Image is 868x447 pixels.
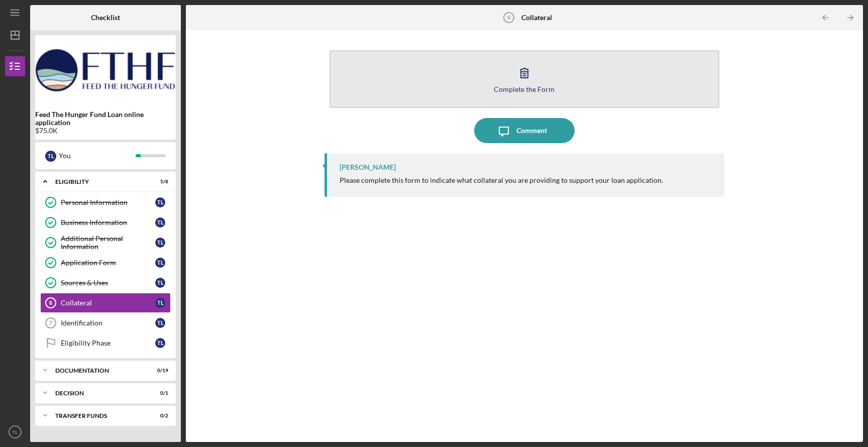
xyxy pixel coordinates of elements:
div: T L [155,318,165,328]
div: 0 / 2 [150,413,168,419]
div: Additional Personal Information [61,235,155,251]
b: Checklist [91,14,120,22]
div: Decision [55,390,143,396]
div: T L [45,151,56,162]
img: Product logo [35,40,176,100]
a: Sources & UsesTL [40,273,171,293]
a: Personal InformationTL [40,192,171,212]
div: T L [155,298,165,308]
div: Documentation [55,368,143,374]
div: Complete the Form [494,85,555,93]
div: Business Information [61,218,155,227]
div: Sources & Uses [61,279,155,287]
div: Eligibility [55,179,143,185]
div: T L [155,258,165,268]
div: T L [155,217,165,228]
button: TL [5,422,25,442]
div: Please complete this form to indicate what collateral you are providing to support your loan appl... [340,176,663,184]
div: Transfer Funds [55,413,143,419]
tspan: 7 [49,320,52,326]
a: Business InformationTL [40,212,171,233]
b: Collateral [521,14,552,22]
a: 7IdentificationTL [40,313,171,333]
button: Complete the Form [330,50,720,108]
div: You [59,147,136,164]
tspan: 6 [507,15,510,21]
a: Eligibility PhaseTL [40,333,171,353]
div: T L [155,238,165,248]
div: T L [155,197,165,207]
div: Identification [61,319,155,327]
tspan: 6 [49,300,52,306]
div: $75.0K [35,127,176,135]
div: 0 / 1 [150,390,168,396]
a: Application FormTL [40,253,171,273]
div: T L [155,338,165,348]
div: [PERSON_NAME] [340,163,396,171]
div: 0 / 19 [150,368,168,374]
div: Collateral [61,299,155,307]
div: Personal Information [61,198,155,206]
button: Comment [474,118,575,143]
div: T L [155,278,165,288]
div: 5 / 8 [150,179,168,185]
a: Additional Personal InformationTL [40,233,171,253]
div: Eligibility Phase [61,339,155,347]
div: Application Form [61,259,155,267]
div: Comment [516,118,547,143]
a: 6CollateralTL [40,293,171,313]
text: TL [12,429,18,435]
b: Feed The Hunger Fund Loan online application [35,110,176,127]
